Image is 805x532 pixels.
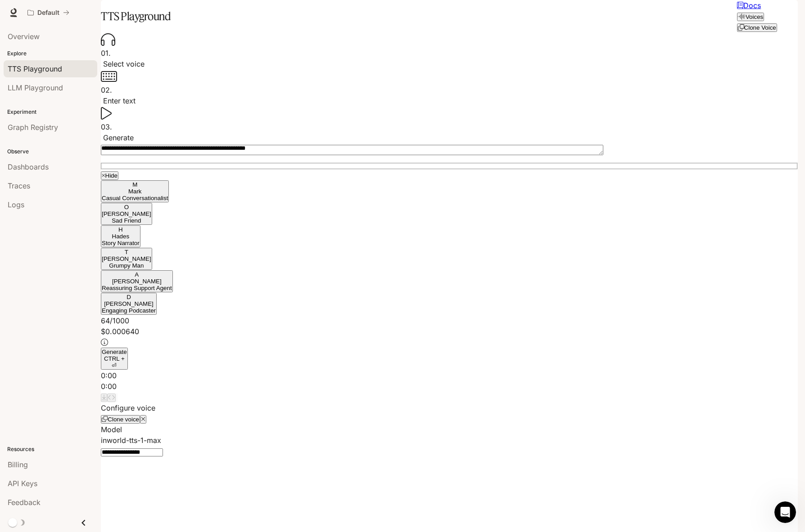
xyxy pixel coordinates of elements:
[102,294,156,300] div: D
[102,307,156,314] p: Engaging Podcaster
[102,188,168,195] p: Mark
[102,240,140,246] p: Story Narrator
[101,248,152,270] button: T[PERSON_NAME]Grumpy Man
[102,255,151,262] p: [PERSON_NAME]
[102,217,151,224] p: Sad Friend
[101,180,169,202] button: MMarkCasual Conversationalist
[101,270,173,292] button: A[PERSON_NAME]Reassuring Support Agent
[101,225,140,247] button: HHadesStory Narrator
[107,393,116,402] button: Inspect
[101,7,171,25] h1: TTS Playground
[101,85,798,95] p: 0 2 .
[774,501,796,523] iframe: Intercom live chat
[101,121,798,132] p: 0 3 .
[101,171,118,180] button: Hide
[102,262,151,269] p: Grumpy Man
[102,355,127,369] p: ⏎
[101,435,798,446] div: inworld-tts-1-max
[102,195,168,201] p: Casual Conversationalist
[101,393,107,402] button: Download audio
[101,203,152,225] button: O[PERSON_NAME]Sad Friend
[102,249,151,255] div: T
[101,326,798,337] p: $ 0.000640
[102,278,172,285] p: [PERSON_NAME]
[102,210,151,217] p: [PERSON_NAME]
[102,355,127,362] p: CTRL +
[101,58,798,69] p: Select voice
[737,13,764,21] button: Voices
[101,132,798,143] p: Generate
[102,226,140,233] div: H
[101,371,117,380] span: 0:00
[737,1,761,10] a: Docs
[101,424,798,435] p: Model
[102,204,151,210] div: O
[102,181,168,188] div: M
[101,48,798,58] p: 0 1 .
[737,23,777,32] button: Clone Voice
[102,271,172,278] div: A
[23,4,73,22] button: All workspaces
[101,402,798,413] p: Configure voice
[37,9,59,17] p: Default
[102,300,156,307] p: [PERSON_NAME]
[101,382,117,391] span: 0:00
[102,285,172,291] p: Reassuring Support Agent
[101,315,798,326] p: 64 / 1000
[102,233,140,240] p: Hades
[101,348,128,370] button: GenerateCTRL +⏎
[101,293,157,315] button: D[PERSON_NAME]Engaging Podcaster
[101,415,140,424] button: Clone voice
[101,95,798,106] p: Enter text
